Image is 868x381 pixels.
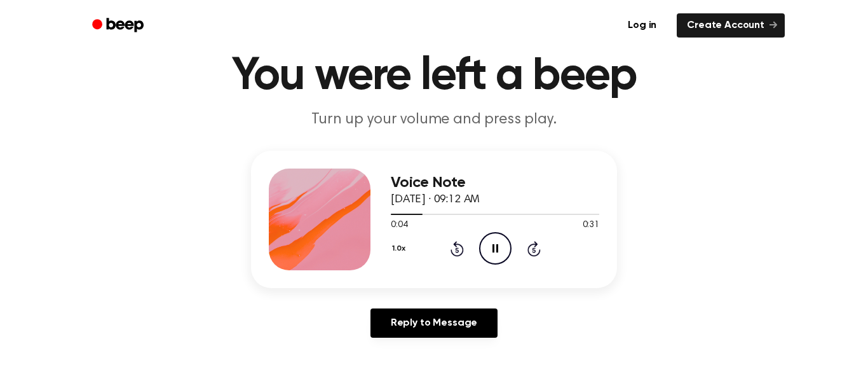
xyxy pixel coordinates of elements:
[391,238,410,260] button: 1.0x
[370,308,498,338] a: Reply to Message
[677,13,785,38] a: Create Account
[391,219,407,232] span: 0:04
[391,194,480,205] span: [DATE] · 09:12 AM
[190,109,678,130] p: Turn up your volume and press play.
[615,11,669,40] a: Log in
[109,53,759,99] h1: You were left a beep
[83,13,155,38] a: Beep
[391,174,599,191] h3: Voice Note
[583,219,599,232] span: 0:31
